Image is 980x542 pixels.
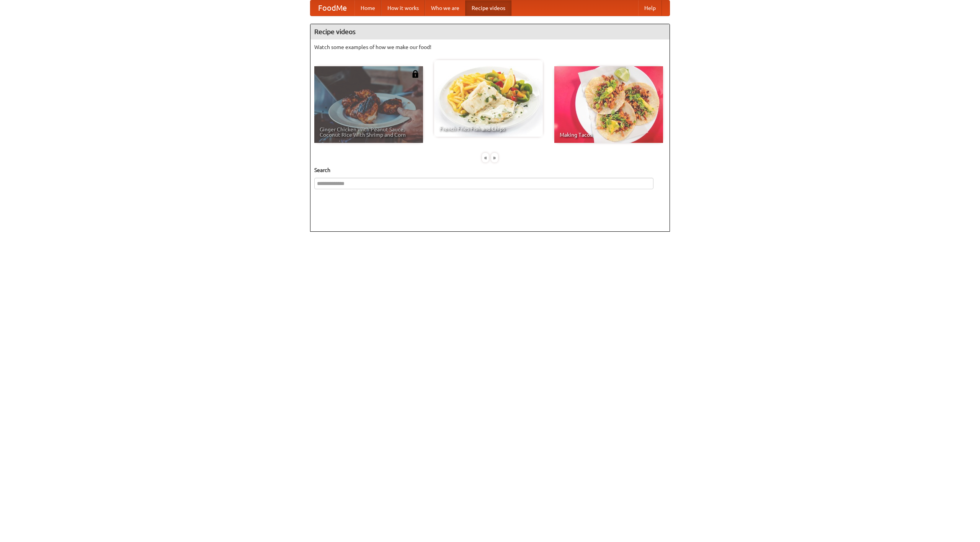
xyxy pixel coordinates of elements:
a: How it works [381,0,425,16]
a: Making Tacos [554,66,663,143]
div: « [482,153,489,162]
img: 483408.png [412,70,419,78]
a: Help [638,0,662,16]
a: French Fries Fish and Chips [434,60,543,137]
a: Who we are [425,0,465,16]
a: FoodMe [310,0,354,16]
span: Making Tacos [560,132,658,138]
a: Home [354,0,381,16]
div: » [491,153,498,162]
a: Recipe videos [465,0,511,16]
h5: Search [314,166,666,174]
span: French Fries Fish and Chips [439,126,537,131]
h4: Recipe videos [310,24,670,39]
p: Watch some examples of how we make our food! [314,43,666,51]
